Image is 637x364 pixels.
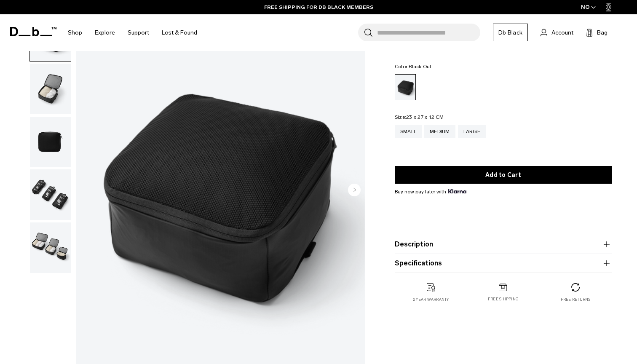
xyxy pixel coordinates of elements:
[493,24,528,41] a: Db Black
[424,125,455,138] a: Medium
[62,14,203,51] nav: Main Navigation
[395,166,612,184] button: Add to Cart
[541,27,573,37] a: Account
[395,115,444,120] legend: Size:
[30,169,71,220] img: Essential Packing Cube M Black Out
[68,18,82,48] a: Shop
[488,296,519,302] p: Free shipping
[128,18,149,48] a: Support
[29,63,71,115] button: Essential Packing Cube M Black Out
[30,222,71,273] img: Essential Packing Cube M Black Out
[395,258,612,268] button: Specifications
[348,183,361,198] button: Next slide
[395,64,432,69] legend: Color:
[395,188,466,195] span: Buy now pay later with
[406,114,444,120] span: 23 x 27 x 12 CM
[413,297,449,302] p: 2 year warranty
[409,64,431,70] span: Black Out
[448,189,466,193] img: {"height" => 20, "alt" => "Klarna"}
[264,3,373,11] a: FREE SHIPPING FOR DB BLACK MEMBERS
[395,125,422,138] a: Small
[395,239,612,249] button: Description
[29,169,71,220] button: Essential Packing Cube M Black Out
[29,222,71,273] button: Essential Packing Cube M Black Out
[597,28,608,37] span: Bag
[95,18,115,48] a: Explore
[395,74,416,100] a: Black Out
[586,27,608,37] button: Bag
[551,28,573,37] span: Account
[162,18,197,48] a: Lost & Found
[561,297,591,302] p: Free returns
[29,116,71,168] button: Essential Packing Cube M Black Out
[30,117,71,167] img: Essential Packing Cube M Black Out
[30,64,71,114] img: Essential Packing Cube M Black Out
[458,125,486,138] a: Large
